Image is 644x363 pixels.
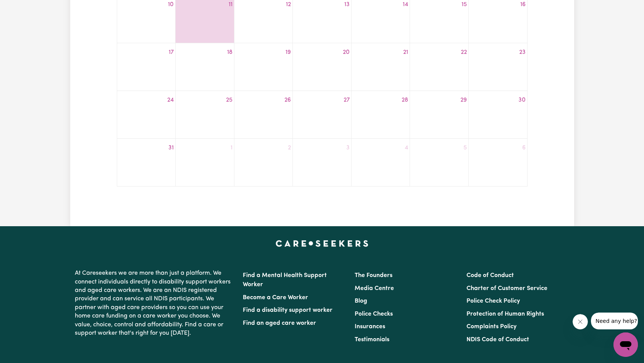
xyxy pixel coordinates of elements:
a: Code of Conduct [466,272,514,279]
td: August 19, 2025 [234,43,292,91]
td: August 26, 2025 [234,91,292,139]
a: Become a Care Worker [243,295,308,301]
td: August 23, 2025 [468,43,527,91]
td: August 27, 2025 [293,91,351,139]
iframe: Message from company [591,313,638,329]
td: August 20, 2025 [293,43,351,91]
a: August 30, 2025 [517,94,527,106]
td: August 17, 2025 [117,43,176,91]
a: Testimonials [355,337,389,343]
td: August 24, 2025 [117,91,176,139]
a: August 29, 2025 [459,94,468,106]
a: August 28, 2025 [400,94,410,106]
td: August 21, 2025 [351,43,410,91]
td: September 2, 2025 [234,139,292,186]
a: Find an aged care worker [243,320,316,326]
a: Protection of Human Rights [466,311,544,317]
td: August 25, 2025 [176,91,234,139]
td: August 30, 2025 [468,91,527,139]
a: August 23, 2025 [518,46,527,58]
a: August 31, 2025 [167,142,175,154]
td: September 4, 2025 [351,139,410,186]
a: Blog [355,298,367,304]
a: September 1, 2025 [229,142,234,154]
a: August 17, 2025 [167,46,175,58]
a: Careseekers home page [276,240,368,246]
a: Find a Mental Health Support Worker [243,272,327,288]
a: August 27, 2025 [342,94,351,106]
a: August 24, 2025 [166,94,175,106]
td: August 29, 2025 [410,91,468,139]
a: Police Checks [355,311,393,317]
td: September 1, 2025 [176,139,234,186]
td: September 6, 2025 [468,139,527,186]
td: August 31, 2025 [117,139,176,186]
td: September 3, 2025 [293,139,351,186]
a: Media Centre [355,285,394,292]
a: August 20, 2025 [341,46,351,58]
a: August 22, 2025 [459,46,468,58]
a: August 18, 2025 [226,46,234,58]
a: Complaints Policy [466,324,516,330]
td: August 18, 2025 [176,43,234,91]
a: September 4, 2025 [403,142,410,154]
td: September 5, 2025 [410,139,468,186]
a: Charter of Customer Service [466,285,547,292]
a: Police Check Policy [466,298,520,304]
iframe: Close message [573,314,588,329]
td: August 28, 2025 [351,91,410,139]
a: NDIS Code of Conduct [466,337,529,343]
td: August 22, 2025 [410,43,468,91]
p: At Careseekers we are more than just a platform. We connect individuals directly to disability su... [75,266,234,340]
a: Insurances [355,324,385,330]
a: Find a disability support worker [243,307,332,313]
a: The Founders [355,272,392,279]
a: August 25, 2025 [224,94,234,106]
a: August 21, 2025 [402,46,410,58]
a: September 2, 2025 [286,142,292,154]
iframe: Button to launch messaging window [613,332,638,357]
a: August 26, 2025 [283,94,292,106]
a: September 6, 2025 [521,142,527,154]
a: September 3, 2025 [345,142,351,154]
a: August 19, 2025 [284,46,292,58]
a: September 5, 2025 [462,142,468,154]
